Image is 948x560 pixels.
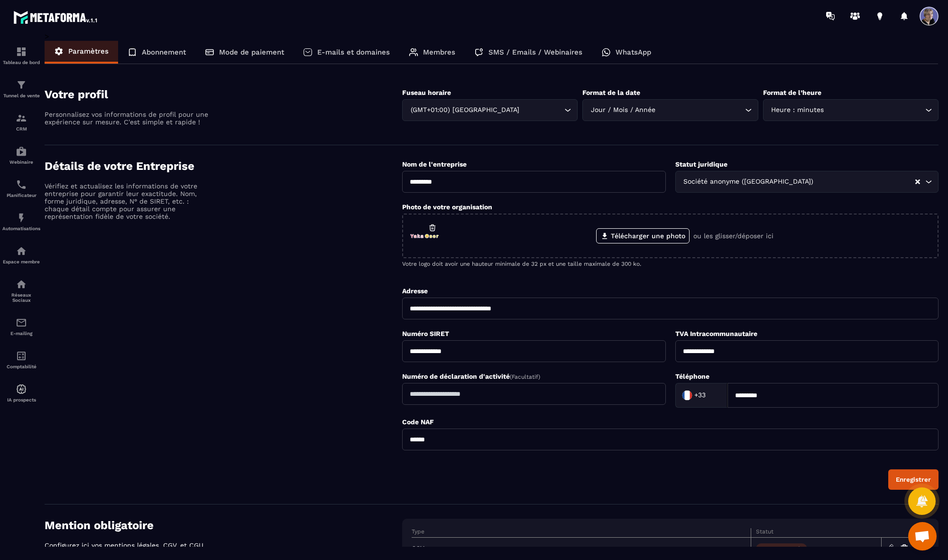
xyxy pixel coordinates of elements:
[402,418,434,426] label: Code NAF
[2,331,40,336] p: E-mailing
[16,112,27,124] img: formation
[657,105,742,115] input: Search for option
[402,287,428,295] label: Adresse
[402,203,492,211] label: Photo de votre organisation
[596,228,690,243] label: Télécharger une photo
[2,105,40,139] a: formationformationCRM
[402,261,939,267] p: Votre logo doit avoir une hauteur minimale de 32 px et une taille maximale de 300 ko.
[675,373,709,380] label: Téléphone
[45,111,211,126] p: Personnalisez vos informations de profil pour une expérience sur mesure. C'est simple et rapide !
[2,364,40,369] p: Comptabilité
[2,159,40,165] p: Webinaire
[16,179,27,190] img: scheduler
[412,528,751,538] th: Type
[2,397,40,402] p: IA prospects
[888,469,939,490] button: Enregistrer
[16,279,27,290] img: social-network
[2,93,40,98] p: Tunnel de vente
[675,383,727,408] div: Search for option
[2,72,40,105] a: formationformationTunnel de vente
[763,99,939,121] div: Search for option
[751,528,882,538] th: Statut
[582,99,758,121] div: Search for option
[2,292,40,303] p: Réseaux Sociaux
[488,48,582,56] p: SMS / Emails / Webinaires
[769,105,826,115] span: Heure : minutes
[16,46,27,57] img: formation
[2,172,40,205] a: schedulerschedulerPlanificateur
[2,310,40,343] a: emailemailE-mailing
[2,126,40,131] p: CRM
[708,388,718,402] input: Search for option
[45,159,402,173] h4: Détails de votre Entreprise
[2,205,40,238] a: automationsautomationsAutomatisations
[2,259,40,264] p: Espace membre
[675,330,757,337] label: TVA Intracommunautaire
[402,330,449,337] label: Numéro SIRET
[45,519,402,532] h4: Mention obligatoire
[681,177,816,187] span: Société anonyme ([GEOGRAPHIC_DATA])
[2,193,40,198] p: Planificateur
[678,386,697,405] img: Country Flag
[763,89,821,96] label: Format de l’heure
[2,343,40,376] a: accountantaccountantComptabilité
[2,226,40,231] p: Automatisations
[589,105,657,115] span: Jour / Mois / Année
[2,271,40,310] a: social-networksocial-networkRéseaux Sociaux
[582,89,640,96] label: Format de la date
[45,182,211,220] p: Vérifiez et actualisez les informations de votre entreprise pour garantir leur exactitude. Nom, f...
[693,232,773,240] p: ou les glisser/déposer ici
[816,177,915,187] input: Search for option
[896,476,931,483] div: Enregistrer
[408,105,521,115] span: (GMT+01:00) [GEOGRAPHIC_DATA]
[2,139,40,172] a: automationsautomationsWebinaire
[68,47,109,56] p: Paramètres
[521,105,562,115] input: Search for option
[317,48,390,56] p: E-mails et domaines
[45,88,402,101] h4: Votre profil
[908,522,937,551] a: Ouvrir le chat
[2,39,40,72] a: formationformationTableau de bord
[13,9,99,26] img: logo
[694,391,706,400] span: +33
[402,160,467,168] label: Nom de l'entreprise
[423,48,455,56] p: Membres
[16,383,27,395] img: automations
[402,99,578,121] div: Search for option
[16,79,27,91] img: formation
[510,373,540,380] span: (Facultatif)
[675,171,939,193] div: Search for option
[16,317,27,328] img: email
[412,538,751,559] td: CGV
[16,146,27,157] img: automations
[402,89,451,96] label: Fuseau horaire
[675,160,727,168] label: Statut juridique
[402,373,540,380] label: Numéro de déclaration d'activité
[16,212,27,224] img: automations
[2,60,40,65] p: Tableau de bord
[915,178,920,186] button: Clear Selected
[219,48,284,56] p: Mode de paiement
[756,543,807,554] span: Non renseigné
[826,105,923,115] input: Search for option
[616,48,651,56] p: WhatsApp
[16,245,27,257] img: automations
[142,48,186,56] p: Abonnement
[16,350,27,362] img: accountant
[2,238,40,271] a: automationsautomationsEspace membre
